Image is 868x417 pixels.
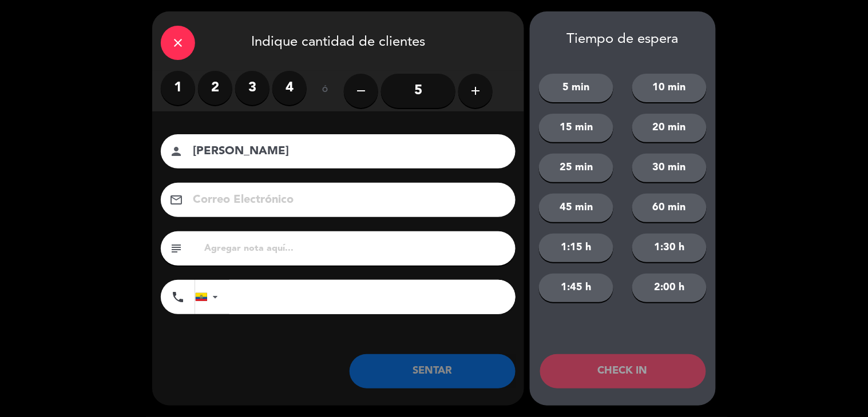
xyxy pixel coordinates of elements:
[235,71,269,105] label: 3
[632,114,707,142] button: 20 min
[632,234,707,262] button: 1:30 h
[169,145,183,158] i: person
[350,354,516,388] button: SENTAR
[632,194,707,222] button: 60 min
[203,240,507,256] input: Agregar nota aquí...
[539,234,613,262] button: 1:15 h
[171,290,185,304] i: phone
[469,84,482,98] i: add
[539,274,613,302] button: 1:45 h
[539,74,613,102] button: 5 min
[458,74,493,108] button: add
[196,280,222,314] div: Ecuador: +593
[169,193,183,207] i: email
[192,142,501,162] input: Nombre del cliente
[539,114,613,142] button: 15 min
[539,154,613,182] button: 25 min
[632,154,707,182] button: 30 min
[344,74,378,108] button: remove
[198,71,232,105] label: 2
[632,74,707,102] button: 10 min
[171,36,185,50] i: close
[307,71,344,111] div: ó
[192,190,501,210] input: Correo Electrónico
[169,242,183,255] i: subject
[272,71,307,105] label: 4
[632,274,707,302] button: 2:00 h
[354,84,368,98] i: remove
[530,31,716,48] div: Tiempo de espera
[539,194,613,222] button: 45 min
[540,354,706,388] button: CHECK IN
[152,11,524,71] div: Indique cantidad de clientes
[161,71,195,105] label: 1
